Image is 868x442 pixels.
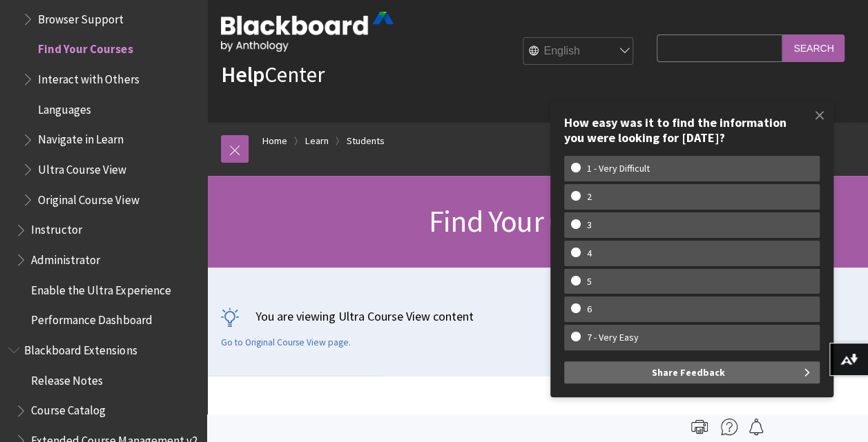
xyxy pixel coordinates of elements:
a: Learn [305,132,329,150]
w-span: 6 [571,303,608,315]
span: Interact with Others [38,68,139,86]
button: Share Feedback [564,361,820,383]
span: Performance Dashboard [31,309,152,328]
a: HelpCenter [221,61,325,88]
span: Enable the Ultra Experience [31,279,171,297]
img: Follow this page [748,419,764,435]
w-span: 4 [571,248,608,259]
span: Languages [38,98,91,117]
input: Search [782,34,845,61]
w-span: 7 - Very Easy [571,332,655,343]
div: How easy was it to find the information you were looking for [DATE]? [564,115,820,145]
w-span: 1 - Very Difficult [571,163,666,174]
span: Original Course View [38,188,139,207]
span: Browser Support [38,8,124,26]
span: Course Catalog [31,399,106,418]
span: Blackboard Extensions [24,339,137,357]
span: Find Your Courses [38,38,133,57]
w-span: 3 [571,219,608,231]
a: Students [347,132,385,150]
span: Instructor [31,219,82,237]
w-span: 2 [571,191,608,203]
p: You are viewing Ultra Course View content [221,308,854,325]
a: Go to Original Course View page. [221,336,351,349]
select: Site Language Selector [523,38,634,66]
img: More help [721,419,737,435]
w-span: 5 [571,276,608,288]
img: Blackboard by Anthology [221,12,394,52]
strong: Help [221,61,264,88]
span: Release Notes [31,369,103,388]
a: Home [262,132,287,150]
span: Navigate in Learn [38,128,124,147]
img: Print [691,419,708,435]
span: Ultra Course View [38,158,126,177]
span: Administrator [31,248,100,267]
span: Find Your Courses [429,202,646,240]
span: Share Feedback [652,361,725,383]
